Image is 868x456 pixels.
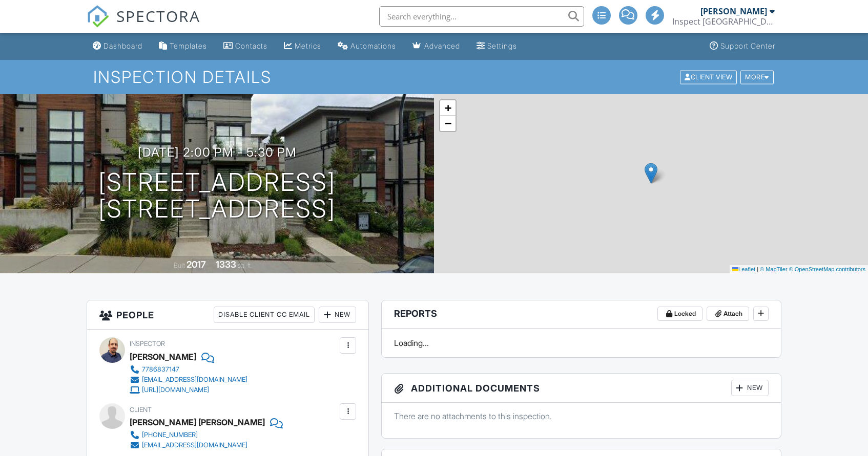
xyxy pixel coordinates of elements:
[679,73,739,80] a: Client View
[732,266,755,272] a: Leaflet
[280,37,325,56] a: Metrics
[720,41,775,50] div: Support Center
[98,169,336,223] h1: [STREET_ADDRESS] [STREET_ADDRESS]
[740,70,774,84] div: More
[116,5,200,27] span: SPECTORA
[130,440,275,450] a: [EMAIL_ADDRESS][DOMAIN_NAME]
[142,365,179,374] div: 7786837147
[672,16,775,27] div: Inspect Canada
[87,300,368,330] h3: People
[319,307,356,323] div: New
[731,380,769,396] div: New
[445,101,451,114] span: +
[138,145,297,159] h3: [DATE] 2:00 pm - 5:30 pm
[334,37,400,56] a: Automations (Advanced)
[382,374,781,403] h3: Additional Documents
[445,117,451,129] span: −
[130,375,247,385] a: [EMAIL_ADDRESS][DOMAIN_NAME]
[174,262,185,269] span: Built
[130,364,247,375] a: 7786837147
[680,70,737,84] div: Client View
[238,262,252,269] span: sq. ft.
[142,386,209,394] div: [URL][DOMAIN_NAME]
[645,163,657,184] img: Marker
[130,406,152,414] span: Client
[379,6,584,27] input: Search everything...
[757,266,758,272] span: |
[130,385,247,395] a: [URL][DOMAIN_NAME]
[155,37,211,56] a: Templates
[214,307,315,323] div: Disable Client CC Email
[187,259,206,270] div: 2017
[170,41,207,50] div: Templates
[130,415,265,430] div: [PERSON_NAME] [PERSON_NAME]
[700,6,767,16] div: [PERSON_NAME]
[394,410,769,422] p: There are no attachments to this inspection.
[472,37,521,56] a: Settings
[89,37,147,56] a: Dashboard
[142,376,247,384] div: [EMAIL_ADDRESS][DOMAIN_NAME]
[487,41,517,50] div: Settings
[706,37,779,56] a: Support Center
[142,431,198,439] div: [PHONE_NUMBER]
[130,340,165,348] span: Inspector
[760,266,788,272] a: © MapTiler
[440,100,456,116] a: Zoom in
[87,14,200,35] a: SPECTORA
[142,441,247,449] div: [EMAIL_ADDRESS][DOMAIN_NAME]
[789,266,865,272] a: © OpenStreetMap contributors
[216,259,236,270] div: 1333
[87,5,109,28] img: The Best Home Inspection Software - Spectora
[130,349,196,364] div: [PERSON_NAME]
[235,41,267,50] div: Contacts
[93,68,775,86] h1: Inspection Details
[295,41,321,50] div: Metrics
[440,116,456,131] a: Zoom out
[130,430,275,440] a: [PHONE_NUMBER]
[104,41,142,50] div: Dashboard
[219,37,272,56] a: Contacts
[408,37,464,56] a: Advanced
[424,41,460,50] div: Advanced
[350,41,396,50] div: Automations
